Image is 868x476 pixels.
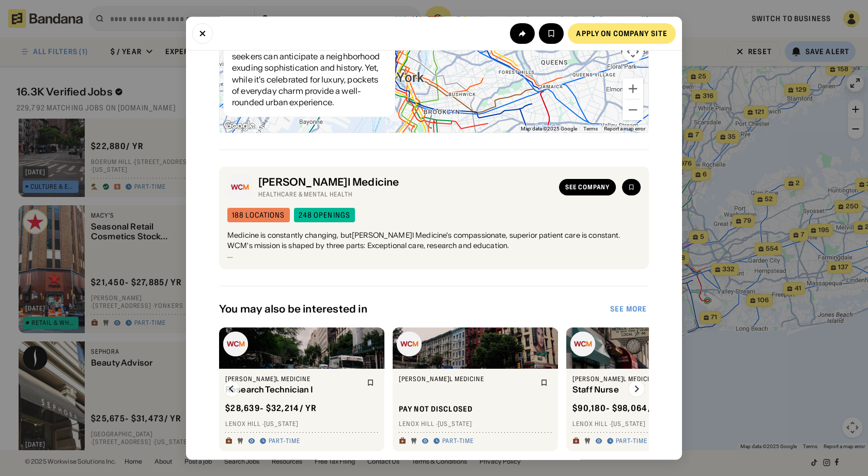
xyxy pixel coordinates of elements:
[623,41,643,62] button: Map camera controls
[227,175,252,200] img: Weill Cornell Medicine logo
[604,126,645,132] a: Report a map error
[576,29,668,37] div: Apply on company site
[399,375,534,383] div: [PERSON_NAME]l Medicine
[223,332,248,356] img: Weill Cornell Medicine logo
[616,437,647,446] div: Part-time
[299,211,350,219] div: 248 openings
[565,184,610,190] div: See company
[225,375,361,383] div: [PERSON_NAME]l Medicine
[397,332,422,356] img: Weill Cornell Medicine logo
[399,420,552,429] div: Lenox Hill · [US_STATE]
[628,381,645,397] img: Right Arrow
[232,211,285,219] div: 188 locations
[572,420,725,429] div: Lenox Hill · [US_STATE]
[219,303,608,315] div: You may also be interested in
[572,385,708,395] div: Staff Nurse
[583,126,598,132] a: Terms (opens in new tab)
[623,78,643,99] button: Zoom in
[521,126,577,132] span: Map data ©2025 Google
[570,332,595,356] img: Weill Cornell Medicine logo
[258,191,553,199] div: Healthcare & Mental Health
[223,381,240,397] img: Left Arrow
[225,403,317,414] div: $ 28,639 - $32,214 / yr
[399,404,473,414] div: Pay not disclosed
[227,231,641,261] div: Medicine is constantly changing, but[PERSON_NAME]l Medicine's compassionate, superior patient car...
[442,437,474,446] div: Part-time
[610,305,647,313] div: See more
[222,119,256,133] img: Google
[572,403,665,414] div: $ 90,180 - $98,064 / yr
[269,437,300,446] div: Part-time
[623,100,643,120] button: Zoom out
[572,375,708,383] div: [PERSON_NAME]l Medicine
[222,119,256,133] a: Open this area in Google Maps (opens a new window)
[225,385,361,395] div: Research Technician I
[258,176,553,189] div: [PERSON_NAME]l Medicine
[225,420,378,429] div: Lenox Hill · [US_STATE]
[192,23,213,43] button: Close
